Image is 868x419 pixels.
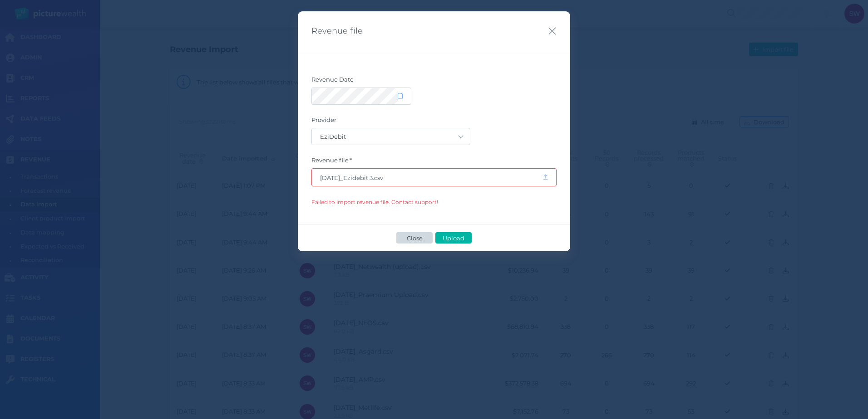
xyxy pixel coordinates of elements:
[311,76,557,88] label: Revenue Date
[311,26,363,36] span: Revenue file
[439,234,468,242] span: Upload
[435,232,472,244] button: Upload
[396,232,433,244] button: Close
[311,156,557,168] label: Revenue file
[311,199,438,205] span: Failed to import revenue file. Contact support!
[311,116,557,128] label: Provider
[548,25,557,37] button: Close
[320,174,534,181] span: [DATE]_Ezidebit 3.csv
[403,234,426,242] span: Close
